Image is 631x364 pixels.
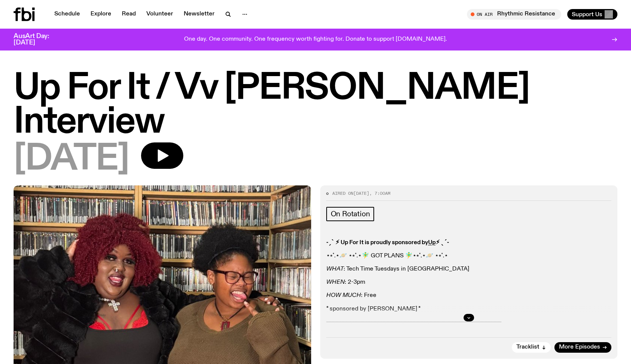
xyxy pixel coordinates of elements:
[326,279,345,285] em: WHEN
[184,36,447,43] p: One day. One community. One frequency worth fighting for. Donate to support [DOMAIN_NAME].
[428,240,436,246] a: Up
[554,342,611,353] a: More Episodes
[326,207,375,221] a: On Rotation
[14,72,617,139] h1: Up For It / Vv [PERSON_NAME] Interview
[567,9,617,20] button: Support Us
[14,33,62,46] h3: AusArt Day: [DATE]
[86,9,116,20] a: Explore
[117,9,140,20] a: Read
[326,266,612,273] p: : Tech Time Tuesdays in [GEOGRAPHIC_DATA]
[142,9,178,20] a: Volunteer
[512,342,551,353] button: Tracklist
[50,9,84,20] a: Schedule
[326,266,344,272] em: WHAT
[559,344,600,350] span: More Episodes
[14,142,129,176] span: [DATE]
[572,11,602,18] span: Support Us
[326,279,612,286] p: : 2-3pm
[331,210,370,218] span: On Rotation
[332,190,353,196] span: Aired on
[326,252,612,260] p: ⋆⭒˚.⋆🪐 ⋆⭒˚.⋆🧚‍♂️ GOT PLANS 🧚‍♂️⋆⭒˚.⋆🪐 ⋆⭒˚.⋆
[467,9,561,20] button: On AirRhythmic Resistance
[326,240,428,246] strong: ˗ˏˋ ⚡︎ Up For It is proudly sponsored by
[326,292,361,298] em: HOW MUCH
[436,240,449,246] strong: ⚡︎ ˎˊ˗
[516,344,539,350] span: Tracklist
[353,190,369,196] span: [DATE]
[179,9,219,20] a: Newsletter
[369,190,390,196] span: , 7:00am
[326,292,612,299] p: : Free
